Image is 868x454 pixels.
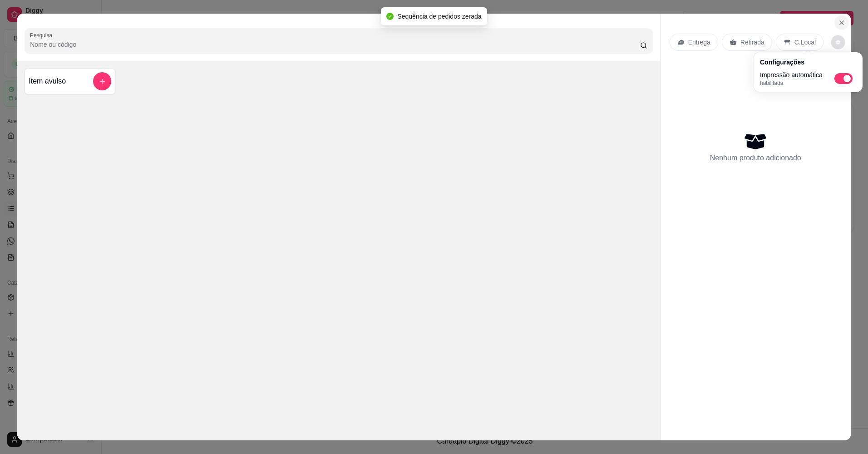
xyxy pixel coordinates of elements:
p: Nenhum produto adicionado [710,153,801,163]
span: check-circle [386,13,394,20]
h4: Item avulso [29,76,66,87]
p: habilitada [760,79,823,87]
p: Entrega [688,38,710,47]
button: add-separate-item [93,72,111,90]
input: Pesquisa [30,40,640,49]
p: Retirada [740,38,764,47]
span: Sequência de pedidos zerada [397,13,481,20]
label: Pesquisa [30,31,55,39]
p: Configurações [760,58,856,67]
label: Automatic updates [834,73,856,84]
p: Impressão automática [760,70,823,79]
button: decrease-product-quantity [831,35,845,49]
p: C.Local [794,38,816,47]
button: Close [834,15,849,30]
